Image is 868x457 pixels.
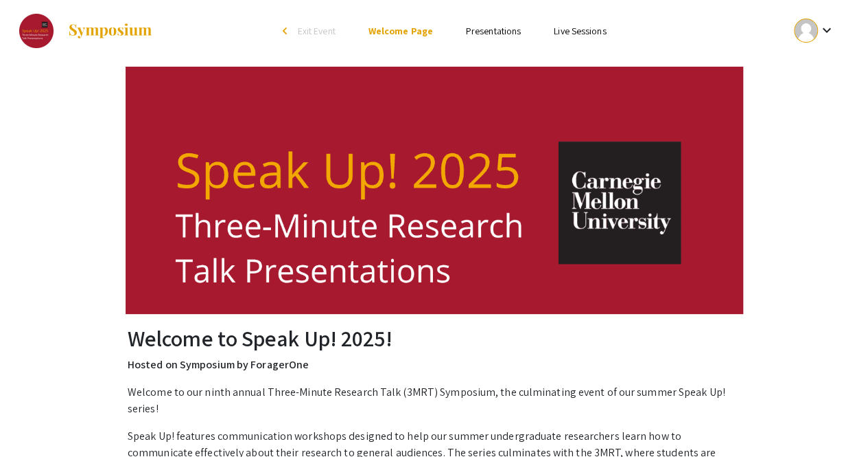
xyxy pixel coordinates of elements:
[126,67,743,314] img: Speak Up! 2025
[67,23,153,39] img: Symposium by ForagerOne
[283,27,291,35] div: arrow_back_ios
[128,325,740,351] h2: Welcome to Speak Up! 2025!
[298,25,336,37] span: Exit Event
[818,22,834,38] mat-icon: Expand account dropdown
[779,15,849,46] button: Expand account dropdown
[19,14,153,48] a: Speak Up! 2025
[10,395,58,447] iframe: Chat
[128,384,740,417] p: Welcome to our ninth annual Three-Minute Research Talk (3MRT) Symposium, the culminating event of...
[554,25,606,37] a: Live Sessions
[128,357,740,373] p: Hosted on Symposium by ForagerOne
[19,14,54,48] img: Speak Up! 2025
[368,25,433,37] a: Welcome Page
[466,25,521,37] a: Presentations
